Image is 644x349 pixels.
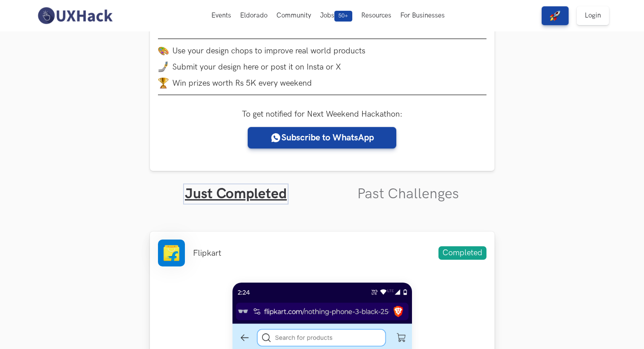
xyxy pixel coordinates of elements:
[334,11,352,22] span: 50+
[172,62,341,72] span: Submit your design here or post it on Insta or X
[185,185,287,203] a: Just Completed
[158,78,169,88] img: trophy.png
[248,127,396,148] a: Subscribe to WhatsApp
[242,109,403,119] label: To get notified for Next Weekend Hackathon:
[158,61,169,72] img: mobile-in-hand.png
[577,6,609,25] a: Login
[35,6,115,25] img: UXHack-logo.png
[158,45,486,56] li: Use your design chops to improve real world products
[193,249,221,258] li: Flipkart
[550,10,561,21] img: rocket
[150,171,495,203] ul: Tabs Interface
[438,246,486,260] span: Completed
[357,185,459,203] a: Past Challenges
[158,45,169,56] img: palette.png
[158,78,486,88] li: Win prizes worth Rs 5K every weekend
